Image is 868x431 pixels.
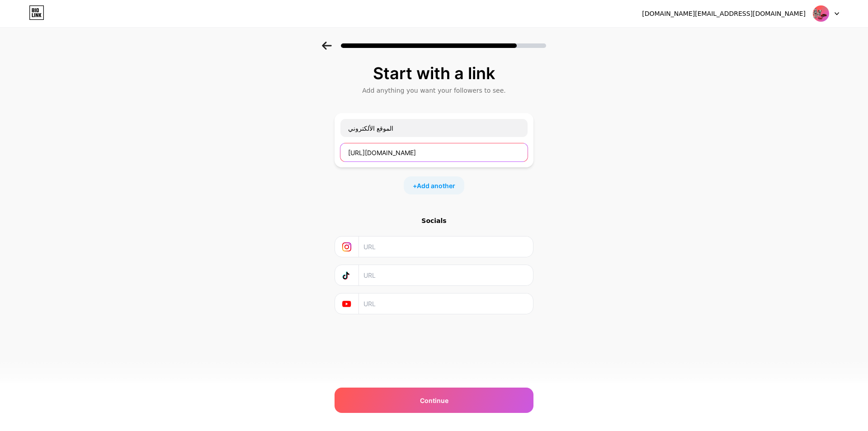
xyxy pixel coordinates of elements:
[642,9,806,19] div: [DOMAIN_NAME][EMAIL_ADDRESS][DOMAIN_NAME]
[335,216,533,225] div: Socials
[340,119,528,137] input: Link name
[339,64,529,82] div: Start with a link
[404,176,464,194] div: +
[417,181,455,190] span: Add another
[363,294,528,314] input: URL
[340,143,528,161] input: URL
[420,396,448,405] span: Continue
[363,265,528,285] input: URL
[363,237,528,257] input: URL
[812,5,830,22] img: chinaplanet
[339,86,529,95] div: Add anything you want your followers to see.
